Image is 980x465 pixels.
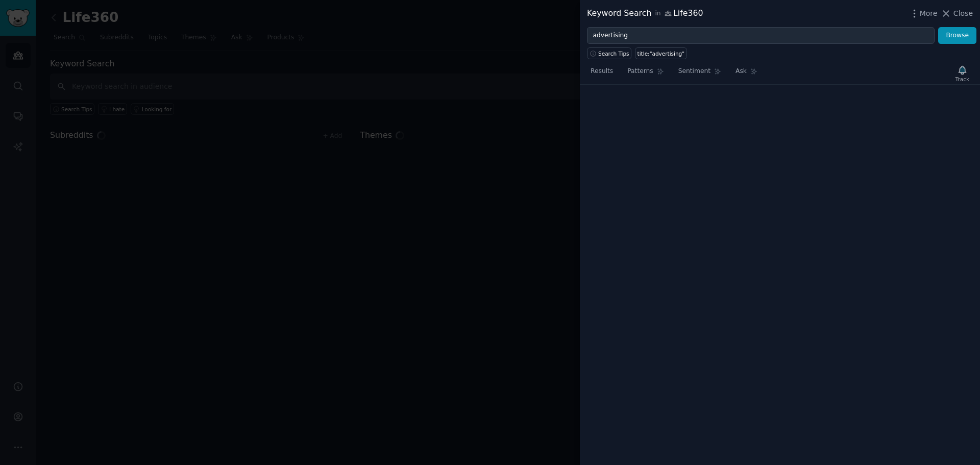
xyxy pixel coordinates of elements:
[678,67,710,76] span: Sentiment
[732,63,761,84] a: Ask
[920,8,938,19] span: More
[627,67,653,76] span: Patterns
[587,63,617,84] a: Results
[638,50,685,57] div: title:"advertising"
[591,67,613,76] span: Results
[635,47,687,59] a: title:"advertising"
[587,7,703,20] div: Keyword Search Life360
[655,9,660,18] span: in
[675,63,725,84] a: Sentiment
[941,8,973,19] button: Close
[736,67,747,76] span: Ask
[909,8,938,19] button: More
[598,50,629,57] span: Search Tips
[938,27,976,44] button: Browse
[587,27,935,44] input: Try a keyword related to your business
[953,8,973,19] span: Close
[587,47,631,59] button: Search Tips
[624,63,667,84] a: Patterns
